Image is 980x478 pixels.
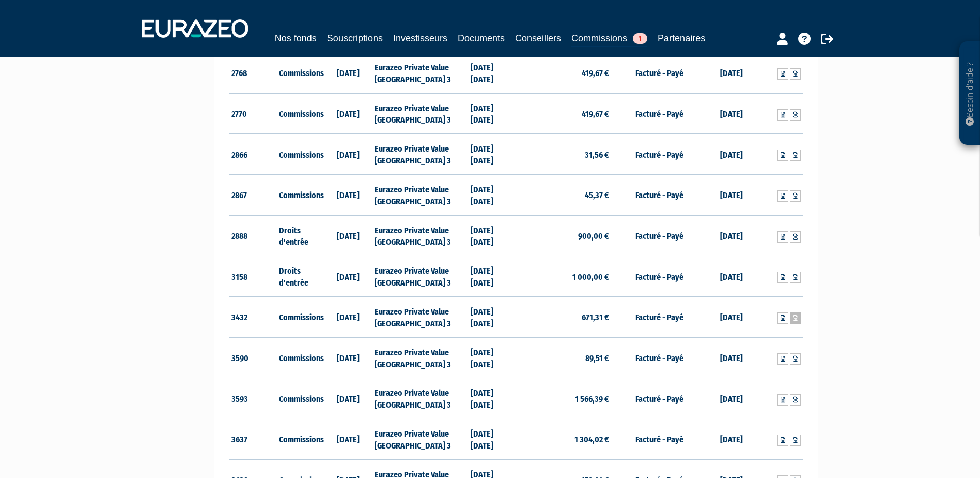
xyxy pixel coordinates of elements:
[658,31,705,46] a: Partenaires
[468,174,516,215] td: [DATE] [DATE]
[372,378,468,419] td: Eurazeo Private Value [GEOGRAPHIC_DATA] 3
[707,134,755,175] td: [DATE]
[324,296,372,337] td: [DATE]
[229,256,277,297] td: 3158
[324,215,372,256] td: [DATE]
[516,419,612,460] td: 1 304,02 €
[372,215,468,256] td: Eurazeo Private Value [GEOGRAPHIC_DATA] 3
[276,337,324,378] td: Commissions
[516,52,612,93] td: 419,67 €
[707,378,755,419] td: [DATE]
[516,174,612,215] td: 45,37 €
[612,337,707,378] td: Facturé - Payé
[276,256,324,297] td: Droits d'entrée
[324,174,372,215] td: [DATE]
[612,52,707,93] td: Facturé - Payé
[468,134,516,175] td: [DATE] [DATE]
[707,93,755,134] td: [DATE]
[372,419,468,460] td: Eurazeo Private Value [GEOGRAPHIC_DATA] 3
[372,93,468,134] td: Eurazeo Private Value [GEOGRAPHIC_DATA] 3
[468,337,516,378] td: [DATE] [DATE]
[324,256,372,297] td: [DATE]
[612,174,707,215] td: Facturé - Payé
[229,174,277,215] td: 2867
[707,215,755,256] td: [DATE]
[516,134,612,175] td: 31,56 €
[516,337,612,378] td: 89,51 €
[372,296,468,337] td: Eurazeo Private Value [GEOGRAPHIC_DATA] 3
[276,93,324,134] td: Commissions
[612,378,707,419] td: Facturé - Payé
[707,419,755,460] td: [DATE]
[571,31,647,47] a: Commissions1
[707,174,755,215] td: [DATE]
[372,52,468,93] td: Eurazeo Private Value [GEOGRAPHIC_DATA] 3
[468,378,516,419] td: [DATE] [DATE]
[372,174,468,215] td: Eurazeo Private Value [GEOGRAPHIC_DATA] 3
[229,134,277,175] td: 2866
[633,33,647,44] span: 1
[468,93,516,134] td: [DATE] [DATE]
[612,93,707,134] td: Facturé - Payé
[276,215,324,256] td: Droits d'entrée
[229,93,277,134] td: 2770
[612,134,707,175] td: Facturé - Payé
[393,31,447,46] a: Investisseurs
[458,31,505,46] a: Documents
[276,378,324,419] td: Commissions
[229,215,277,256] td: 2888
[324,419,372,460] td: [DATE]
[516,256,612,297] td: 1 000,00 €
[229,296,277,337] td: 3432
[516,93,612,134] td: 419,67 €
[468,296,516,337] td: [DATE] [DATE]
[372,337,468,378] td: Eurazeo Private Value [GEOGRAPHIC_DATA] 3
[142,19,248,38] img: 1732889491-logotype_eurazeo_blanc_rvb.png
[516,296,612,337] td: 671,31 €
[612,256,707,297] td: Facturé - Payé
[229,337,277,378] td: 3590
[324,52,372,93] td: [DATE]
[324,134,372,175] td: [DATE]
[324,93,372,134] td: [DATE]
[515,31,561,46] a: Conseillers
[707,337,755,378] td: [DATE]
[327,31,383,46] a: Souscriptions
[516,215,612,256] td: 900,00 €
[707,296,755,337] td: [DATE]
[612,419,707,460] td: Facturé - Payé
[468,215,516,256] td: [DATE] [DATE]
[229,378,277,419] td: 3593
[516,378,612,419] td: 1 566,39 €
[324,378,372,419] td: [DATE]
[612,215,707,256] td: Facturé - Payé
[276,419,324,460] td: Commissions
[468,52,516,93] td: [DATE] [DATE]
[276,174,324,215] td: Commissions
[229,419,277,460] td: 3637
[276,134,324,175] td: Commissions
[707,256,755,297] td: [DATE]
[324,337,372,378] td: [DATE]
[707,52,755,93] td: [DATE]
[964,47,976,140] p: Besoin d'aide ?
[229,52,277,93] td: 2768
[372,134,468,175] td: Eurazeo Private Value [GEOGRAPHIC_DATA] 3
[468,419,516,460] td: [DATE] [DATE]
[468,256,516,297] td: [DATE] [DATE]
[276,296,324,337] td: Commissions
[612,296,707,337] td: Facturé - Payé
[276,52,324,93] td: Commissions
[372,256,468,297] td: Eurazeo Private Value [GEOGRAPHIC_DATA] 3
[275,31,317,46] a: Nos fonds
